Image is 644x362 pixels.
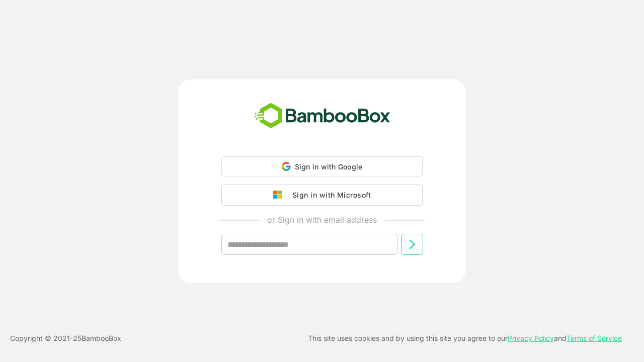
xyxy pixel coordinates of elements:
p: This site uses cookies and by using this site you agree to our and [308,332,622,344]
p: Copyright © 2021- 25 BambooBox [10,332,121,344]
a: Privacy Policy [508,334,554,342]
div: Sign in with Google [221,156,423,176]
a: Terms of Service [567,334,622,342]
button: Sign in with Microsoft [221,185,423,206]
p: or Sign in with email address [267,214,377,226]
img: google [273,191,287,200]
span: Sign in with Google [295,162,363,171]
div: Sign in with Microsoft [287,189,371,202]
img: bamboobox [249,100,396,133]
